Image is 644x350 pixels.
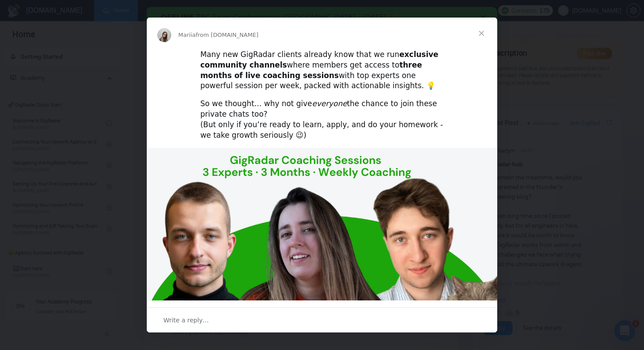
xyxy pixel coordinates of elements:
[50,6,126,14] a: TRC Sales Conference
[260,15,307,23] a: Register here
[157,28,171,42] img: Profile image for Mariia
[27,15,92,23] b: [PERSON_NAME]
[14,6,322,24] div: in [GEOGRAPHIC_DATA] - [DATE] 🎉 Join & experts for Upwork, LinkedIn sales & more 👉🏻 👈🏻
[147,307,497,332] div: Open conversation and reply
[14,6,47,14] b: OFFLINE
[163,314,209,326] span: Write a reply…
[312,99,347,108] i: everyone
[200,99,444,140] div: So we thought… why not give the chance to join these private chats too? (But only if you’re ready...
[178,32,196,38] span: Mariia
[200,50,438,69] b: exclusive community channels
[200,50,444,91] div: Many new GigRadar clients already know that we run where members get access to with top experts o...
[196,32,258,38] span: from [DOMAIN_NAME]
[466,18,497,49] span: Close
[334,8,343,13] div: Close
[200,61,422,80] b: three months of live coaching sessions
